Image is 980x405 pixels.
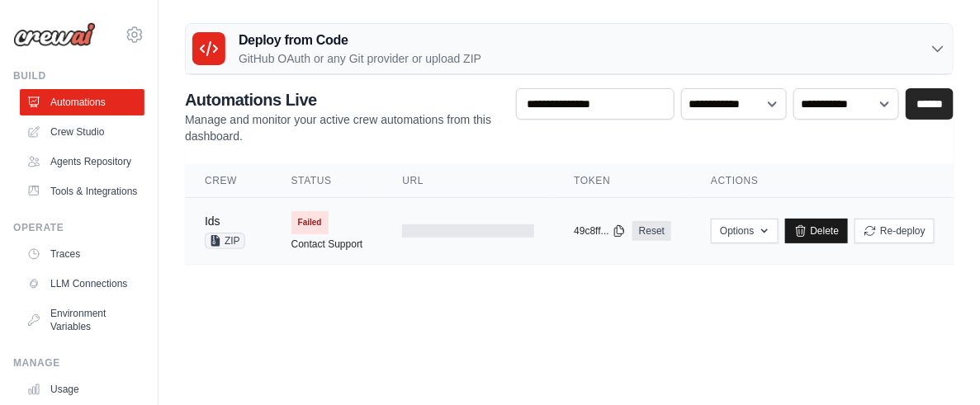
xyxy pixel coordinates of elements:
[574,224,625,238] button: 49c8ff...
[855,219,935,243] button: Re-deploy
[291,211,329,234] span: Failed
[632,221,671,241] a: Reset
[239,50,481,67] p: GitHub OAuth or any Git provider or upload ZIP
[691,164,954,198] th: Actions
[13,221,144,234] div: Operate
[897,326,980,405] div: أداة الدردشة
[20,271,144,297] a: LLM Connections
[13,69,144,82] div: Build
[554,164,691,198] th: Token
[20,89,144,115] a: Automations
[205,233,245,249] span: ZIP
[382,164,554,198] th: URL
[185,88,503,111] h2: Automations Live
[785,219,849,243] a: Delete
[897,326,980,405] iframe: Chat Widget
[20,148,144,175] a: Agents Repository
[272,164,383,198] th: Status
[20,300,144,340] a: Environment Variables
[20,241,144,267] a: Traces
[13,22,96,47] img: Logo
[20,178,144,205] a: Tools & Integrations
[205,214,220,228] a: Ids
[185,111,503,144] p: Manage and monitor your active crew automations from this dashboard.
[239,31,481,50] h3: Deploy from Code
[291,238,363,251] a: Contact Support
[13,356,144,370] div: Manage
[20,119,144,145] a: Crew Studio
[711,219,778,243] button: Options
[185,164,272,198] th: Crew
[20,376,144,403] a: Usage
